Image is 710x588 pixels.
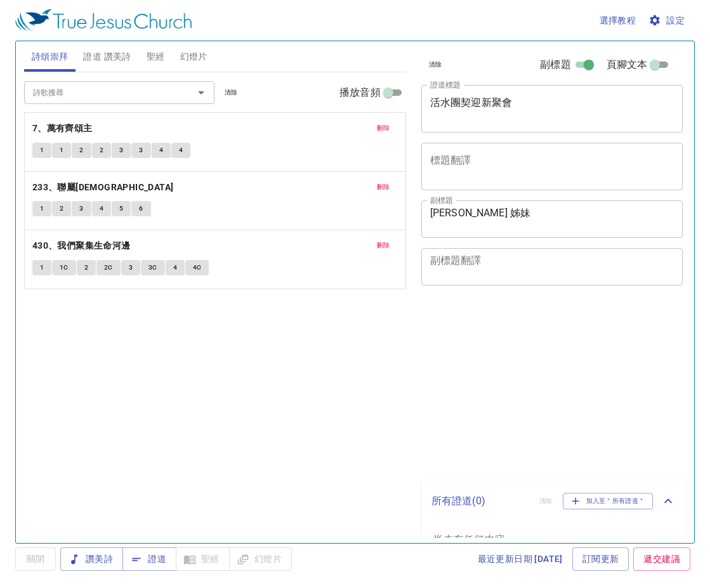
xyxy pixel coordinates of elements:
[180,49,207,65] span: 幻燈片
[377,240,390,251] span: 刪除
[473,547,568,571] a: 最近更新日期 [DATE]
[607,57,648,72] span: 頁腳文本
[633,547,690,571] a: 遞交建議
[104,262,113,273] span: 2C
[377,181,390,193] span: 刪除
[147,49,165,65] span: 聖經
[339,85,381,100] span: 播放音頻
[79,145,83,156] span: 2
[32,143,51,158] button: 1
[96,260,121,275] button: 2C
[77,260,96,275] button: 2
[122,547,176,571] button: 證道
[152,143,171,158] button: 4
[121,260,140,275] button: 3
[32,238,133,254] button: 430、我們聚集生命河邊
[72,143,91,158] button: 2
[571,495,645,507] span: 加入至＂所有證道＂
[40,203,44,214] span: 1
[131,143,150,158] button: 3
[70,551,113,567] span: 讚美詩
[139,145,143,156] span: 3
[430,207,674,231] textarea: [PERSON_NAME] 姊妹
[595,9,641,32] button: 選擇教程
[32,201,51,216] button: 1
[92,143,111,158] button: 2
[171,143,190,158] button: 4
[60,145,63,156] span: 1
[193,262,202,273] span: 4C
[563,493,654,509] button: 加入至＂所有證道＂
[431,493,529,509] p: 所有證道 ( 0 )
[131,201,150,216] button: 6
[32,121,93,136] b: 7、萬有齊頌主
[52,143,71,158] button: 1
[179,145,183,156] span: 4
[92,201,111,216] button: 4
[32,180,174,195] b: 233、聯屬[DEMOGRAPHIC_DATA]
[651,13,685,29] span: 設定
[79,203,83,214] span: 3
[430,96,674,121] textarea: 活水團契迎新聚會
[416,299,632,475] iframe: from-child
[40,145,44,156] span: 1
[185,260,209,275] button: 4C
[32,49,69,65] span: 詩頌崇拜
[540,57,570,72] span: 副標題
[112,143,131,158] button: 3
[129,262,133,273] span: 3
[100,145,103,156] span: 2
[119,145,123,156] span: 3
[369,180,398,195] button: 刪除
[52,201,71,216] button: 2
[192,84,210,101] button: Open
[72,201,91,216] button: 3
[32,238,131,254] b: 430、我們聚集生命河邊
[15,9,192,32] img: True Jesus Church
[139,203,143,214] span: 6
[643,551,680,567] span: 遞交建議
[40,262,44,273] span: 1
[217,85,246,100] button: 清除
[148,262,157,273] span: 3C
[60,262,69,273] span: 1C
[52,260,76,275] button: 1C
[141,260,165,275] button: 3C
[431,533,503,546] i: 尚未存任何内容
[369,238,398,253] button: 刪除
[112,201,131,216] button: 5
[100,203,103,214] span: 4
[166,260,185,275] button: 4
[600,13,636,29] span: 選擇教程
[369,121,398,136] button: 刪除
[572,547,629,571] a: 訂閱更新
[582,551,619,567] span: 訂閱更新
[173,262,177,273] span: 4
[84,262,88,273] span: 2
[646,9,690,32] button: 設定
[32,180,176,195] button: 233、聯屬[DEMOGRAPHIC_DATA]
[478,551,563,567] span: 最近更新日期 [DATE]
[60,203,63,214] span: 2
[133,551,166,567] span: 證道
[83,49,131,65] span: 證道 讚美詩
[60,547,123,571] button: 讚美詩
[225,87,238,98] span: 清除
[32,260,51,275] button: 1
[421,480,686,522] div: 所有證道(0)清除加入至＂所有證道＂
[421,57,450,72] button: 清除
[429,59,442,70] span: 清除
[377,122,390,134] span: 刪除
[119,203,123,214] span: 5
[159,145,163,156] span: 4
[32,121,95,136] button: 7、萬有齊頌主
